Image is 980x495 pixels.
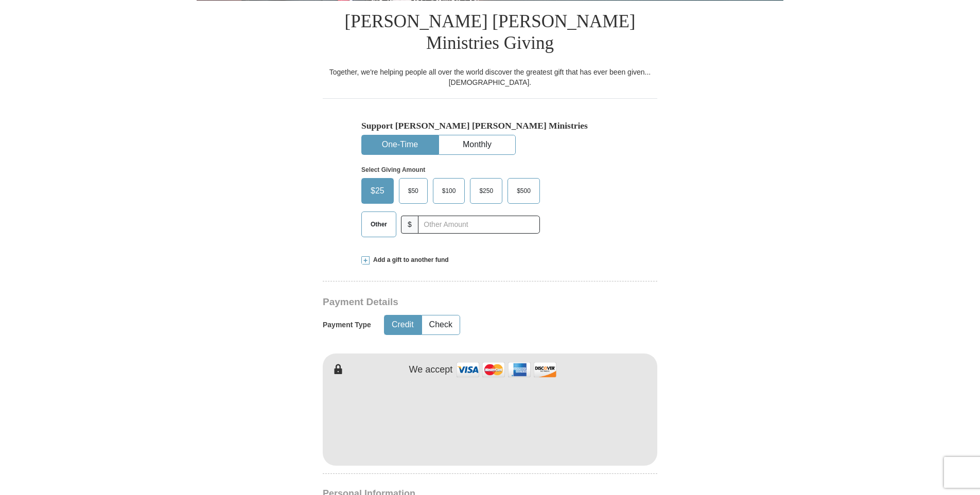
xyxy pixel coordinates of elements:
span: $500 [512,183,536,199]
h4: We accept [409,364,453,376]
span: $50 [403,183,424,199]
button: Monthly [439,135,515,154]
img: credit cards accepted [455,359,558,381]
button: One-Time [362,135,438,154]
span: $250 [474,183,498,199]
h3: Payment Details [323,296,585,308]
span: Other [365,217,392,232]
button: Check [422,315,460,334]
h5: Support [PERSON_NAME] [PERSON_NAME] Ministries [361,120,619,131]
input: Other Amount [418,216,540,234]
span: Add a gift to another fund [370,256,449,264]
button: Credit [384,315,421,334]
span: $ [401,216,418,234]
h1: [PERSON_NAME] [PERSON_NAME] Ministries Giving [323,1,657,67]
strong: Select Giving Amount [361,166,425,173]
span: $25 [365,183,390,199]
div: Together, we're helping people all over the world discover the greatest gift that has ever been g... [323,67,657,87]
h5: Payment Type [323,321,371,329]
span: $100 [437,183,461,199]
